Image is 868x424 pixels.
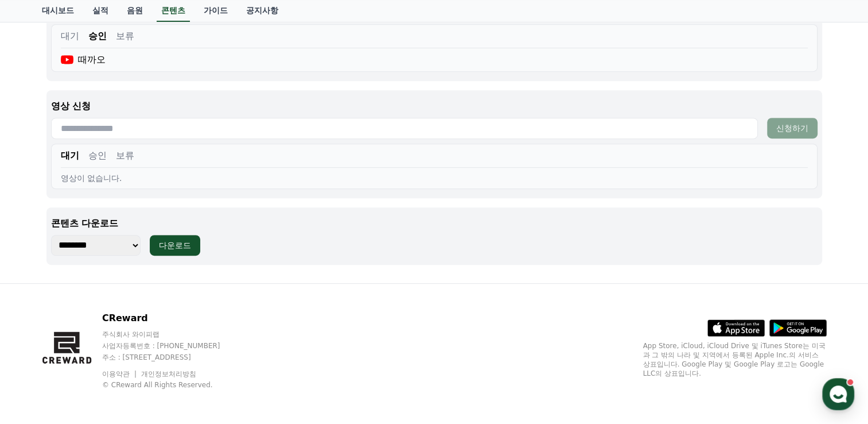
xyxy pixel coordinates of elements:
button: 승인 [88,149,107,163]
p: 주소 : [STREET_ADDRESS] [102,353,242,362]
span: 홈 [36,346,43,355]
div: 영상이 없습니다. [61,172,808,184]
p: CReward [102,311,242,325]
p: 영상 신청 [51,99,818,113]
button: 승인 [88,29,107,43]
p: © CReward All Rights Reserved. [102,380,242,390]
button: 보류 [116,29,134,43]
a: 개인정보처리방침 [141,370,196,378]
button: 대기 [61,29,79,43]
span: 대화 [105,346,119,356]
a: 홈 [3,329,76,357]
p: 주식회사 와이피랩 [102,330,242,339]
p: 콘텐츠 다운로드 [51,217,818,230]
button: 보류 [116,149,134,163]
span: 설정 [177,346,191,355]
p: 사업자등록번호 : [PHONE_NUMBER] [102,341,242,350]
a: 설정 [148,329,220,357]
p: App Store, iCloud, iCloud Drive 및 iTunes Store는 미국과 그 밖의 나라 및 지역에서 등록된 Apple Inc.의 서비스 상표입니다. Goo... [643,341,827,378]
button: 신청하기 [767,118,818,138]
div: 다운로드 [159,240,191,251]
button: 다운로드 [150,235,200,256]
button: 대기 [61,149,79,163]
div: 신청하기 [776,122,808,134]
a: 이용약관 [102,370,138,378]
a: 대화 [76,329,148,357]
div: 때까오 [61,53,106,67]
